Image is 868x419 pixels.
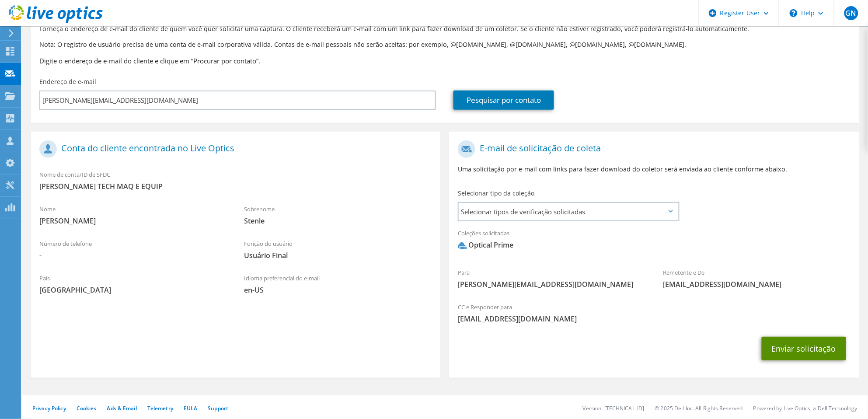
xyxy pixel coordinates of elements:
[449,298,859,328] div: CC e Responder para
[583,405,645,412] li: Version: [TECHNICAL_ID]
[31,269,236,299] div: País
[654,263,859,293] div: Remetente e De
[458,314,850,324] span: [EMAIL_ADDRESS][DOMAIN_NAME]
[147,405,173,412] a: Telemetry
[208,405,228,412] a: Support
[459,203,678,220] span: Selecionar tipos de verificação solicitadas
[31,200,236,230] div: Nome
[39,182,432,191] span: [PERSON_NAME] TECH MAQ E EQUIP
[458,140,846,158] h1: E-mail de solicitação de coleta
[663,279,851,289] span: [EMAIL_ADDRESS][DOMAIN_NAME]
[453,91,554,110] a: Pesquisar por contato
[458,189,534,198] label: Selecionar tipo da coleção
[244,216,432,226] span: Stenle
[762,337,846,360] button: Enviar solicitação
[39,285,227,295] span: [GEOGRAPHIC_DATA]
[39,216,227,226] span: [PERSON_NAME]
[458,164,850,174] p: Uma solicitação por e-mail com links para fazer download do coletor será enviada ao cliente confo...
[107,405,137,412] a: Ads & Email
[184,405,197,412] a: EULA
[244,285,432,295] span: en-US
[458,279,645,289] span: [PERSON_NAME][EMAIL_ADDRESS][DOMAIN_NAME]
[449,224,859,259] div: Coleções solicitadas
[844,6,858,20] span: GN
[458,240,513,250] div: Optical Prime
[32,405,66,412] a: Privacy Policy
[39,40,851,49] p: Nota: O registro de usuário precisa de uma conta de e-mail corporativa válida. Contas de e-mail p...
[449,263,654,293] div: Para
[39,77,96,86] label: Endereço de e-mail
[753,405,858,412] li: Powered by Live Optics, a Dell Technology
[39,56,851,66] h3: Digite o endereço de e-mail do cliente e clique em “Procurar por contato”.
[39,140,427,158] h1: Conta do cliente encontrada no Live Optics
[39,24,851,34] p: Forneça o endereço de e-mail do cliente de quem você quer solicitar uma captura. O cliente recebe...
[39,251,227,260] span: -
[236,269,441,299] div: Idioma preferencial do e-mail
[31,165,440,196] div: Nome de conta/ID de SFDC
[236,234,441,265] div: Função do usuário
[77,405,97,412] a: Cookies
[655,405,743,412] li: © 2025 Dell Inc. All Rights Reserved
[244,251,432,260] span: Usuário Final
[31,234,236,265] div: Número de telefone
[236,200,441,230] div: Sobrenome
[790,9,798,17] svg: \n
